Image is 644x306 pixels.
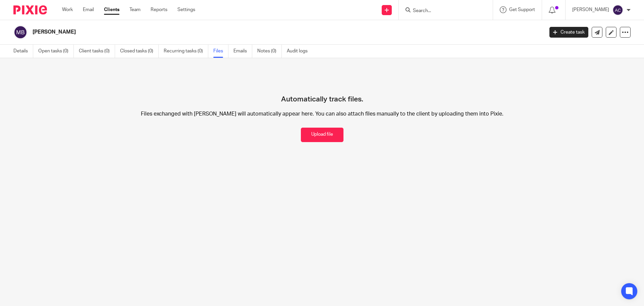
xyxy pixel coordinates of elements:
a: Team [129,6,141,13]
a: Closed tasks (0) [120,45,159,58]
img: svg%3E [13,25,28,39]
img: svg%3E [612,5,623,15]
a: Clients [104,6,119,13]
a: Reports [151,6,167,13]
a: Details [13,45,33,58]
a: Work [62,6,73,13]
p: Files exchanged with [PERSON_NAME] will automatically appear here. You can also attach files manu... [116,111,528,118]
a: Notes (0) [257,45,282,58]
a: Create task [549,27,588,38]
p: [PERSON_NAME] [572,6,609,13]
a: Audit logs [287,45,313,58]
button: Upload file [301,128,343,142]
a: Files [213,45,228,58]
a: Open tasks (0) [38,45,74,58]
span: Get Support [509,7,535,12]
a: Email [83,6,94,13]
h2: [PERSON_NAME] [33,29,438,36]
h4: Automatically track files. [281,72,363,104]
a: Settings [177,6,195,13]
a: Emails [233,45,252,58]
input: Search [412,8,473,14]
a: Recurring tasks (0) [164,45,208,58]
a: Client tasks (0) [79,45,115,58]
img: Pixie [13,5,47,14]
